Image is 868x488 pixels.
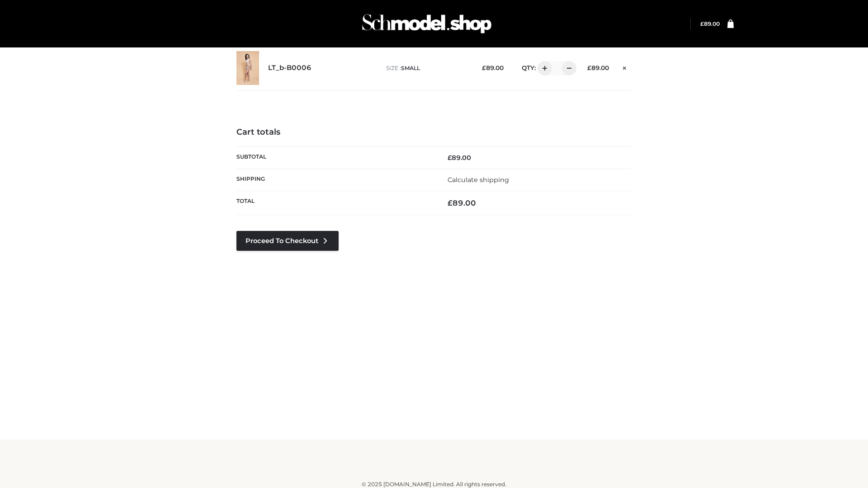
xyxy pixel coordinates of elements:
bdi: 89.00 [700,20,720,27]
bdi: 89.00 [482,64,504,71]
span: £ [448,154,452,162]
th: Subtotal [236,146,434,169]
div: QTY: [513,61,573,75]
a: £89.00 [700,20,720,27]
a: Remove this item [618,61,632,73]
th: Total [236,191,434,215]
span: £ [587,64,591,71]
th: Shipping [236,169,434,191]
bdi: 89.00 [448,198,476,207]
h4: Cart totals [236,127,632,137]
span: £ [448,198,453,207]
bdi: 89.00 [587,64,609,71]
a: Calculate shipping [448,176,509,184]
p: size : [386,64,468,72]
a: LT_b-B0006 [268,64,311,72]
a: Proceed to Checkout [236,231,339,251]
bdi: 89.00 [448,154,471,162]
img: Schmodel Admin 964 [359,6,495,42]
span: £ [482,64,486,71]
span: £ [700,20,704,27]
span: SMALL [401,65,420,71]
